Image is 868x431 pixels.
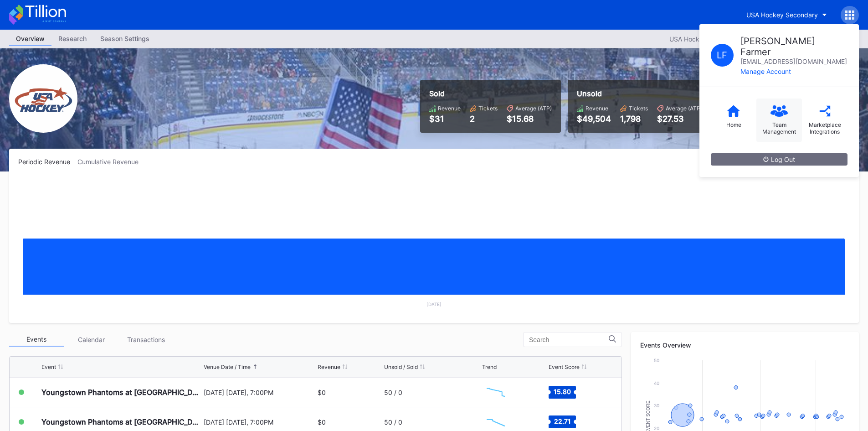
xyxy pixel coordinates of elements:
div: 50 / 0 [384,418,402,426]
div: 2 [470,114,498,124]
div: Unsold / Sold [384,363,418,370]
div: Average (ATP) [515,105,552,112]
div: Trend [482,363,497,370]
div: 1,798 [620,114,648,124]
div: Revenue [318,363,340,370]
div: [DATE] [DATE], 7:00PM [204,418,316,426]
div: Event [41,363,56,370]
div: [EMAIL_ADDRESS][DOMAIN_NAME] [740,57,847,65]
div: Season Settings [93,32,156,45]
text: 50 [654,358,659,363]
div: $0 [318,418,326,426]
div: Event Score [549,363,580,370]
div: Sold [429,89,552,98]
div: Transactions [118,332,173,347]
input: Search [529,336,609,343]
div: $49,504 [577,114,611,124]
svg: Chart title [482,381,509,404]
div: Revenue [586,105,608,112]
text: 20 [654,426,659,431]
div: Venue Date / Time [204,363,251,370]
div: 50 / 0 [384,389,402,396]
text: 22.71 [554,417,570,425]
img: USA_Hockey_Secondary.png [9,64,77,133]
div: Events [9,332,64,347]
div: USA Hockey Secondary [746,11,818,19]
button: USA Hockey Secondary [740,6,834,23]
svg: Chart title [18,177,850,314]
a: Overview [9,32,51,46]
button: USA Hockey Secondary 2025 [665,33,772,45]
button: Log Out [711,153,847,166]
div: Revenue [438,105,461,112]
text: 30 [654,403,659,408]
div: Marketplace Integrations [806,121,843,135]
div: Cumulative Revenue [77,158,146,166]
text: 15.80 [554,388,571,395]
div: Unsold [577,89,702,98]
div: [PERSON_NAME] Farmer [740,36,847,57]
text: [DATE] [426,301,442,307]
div: Average (ATP) [666,105,702,112]
div: Research [51,32,93,45]
div: USA Hockey Secondary 2025 [669,35,758,43]
div: Tickets [478,105,498,112]
div: $31 [429,114,461,124]
a: Research [51,32,93,46]
div: Events Overview [640,341,850,349]
a: Season Settings [93,32,156,46]
div: Calendar [64,332,118,347]
div: $0 [318,389,326,396]
div: L F [711,44,734,67]
div: Log Out [763,156,795,163]
div: [DATE] [DATE], 7:00PM [204,389,316,396]
text: 40 [654,380,659,386]
div: Manage Account [740,68,847,75]
div: Periodic Revenue [18,158,77,166]
div: Youngstown Phantoms at [GEOGRAPHIC_DATA] Hockey NTDP U-18 [41,388,201,397]
div: $15.68 [507,114,552,124]
div: Team Management [761,121,797,135]
div: Tickets [629,105,648,112]
div: Home [726,121,741,128]
div: $27.53 [657,114,702,124]
div: Youngstown Phantoms at [GEOGRAPHIC_DATA] Hockey NTDP U-18 [41,417,201,426]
